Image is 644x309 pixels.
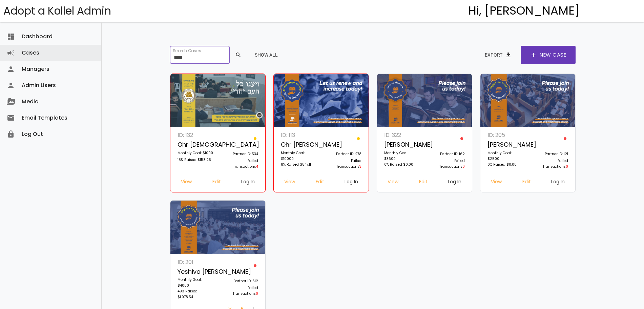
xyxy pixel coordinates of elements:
i: perm_media [7,94,15,110]
span: 0 [256,291,258,296]
p: Failed Transactions [428,158,465,169]
span: add [530,46,537,64]
a: ID: 132 Ohr [DEMOGRAPHIC_DATA] Monthly Goal: $1000 15% Raised $158.25 [174,130,218,173]
a: Partner ID: 162 Failed Transactions0 [424,130,469,173]
p: Ohr [DEMOGRAPHIC_DATA] [178,140,214,150]
p: Ohr [PERSON_NAME] [281,140,317,150]
p: Failed Transactions [222,285,258,296]
p: 15% Raised $158.25 [178,157,214,164]
a: Log In [546,177,570,189]
p: 0% Raised $0.00 [384,162,421,168]
span: 0 [566,164,568,169]
p: ID: 201 [178,257,214,267]
a: View [382,177,404,189]
button: search [230,49,246,61]
p: 0% Raised $0.00 [487,162,524,168]
p: Monthly Goal: $2500 [487,150,524,162]
img: WwVJ83BnXx.hRfpiINgCa.jpg [377,74,472,127]
p: [PERSON_NAME] [384,140,421,150]
p: [PERSON_NAME] [487,140,524,150]
button: Exportfile_download [479,49,517,61]
span: file_download [505,49,512,61]
p: ID: 113 [281,130,317,140]
a: Log In [236,177,260,189]
p: 49% Raised $1,978.54 [178,288,214,300]
p: Yeshiva [PERSON_NAME] [178,267,214,277]
a: Partner ID: 512 Failed Transactions0 [218,257,262,300]
a: addNew Case [521,46,576,64]
a: ID: 205 [PERSON_NAME] Monthly Goal: $2500 0% Raised $0.00 [484,130,528,173]
p: Partner ID: 534 [222,151,258,158]
a: Partner ID: 278 Failed Transactions3 [321,130,365,173]
img: zIRgjWioKU.De1UVfIlSR.jpg [274,74,369,127]
i: person [7,77,15,94]
i: lock [7,126,15,142]
a: Edit [517,177,536,189]
span: 0 [462,164,465,169]
p: Monthly Goal: $1000 [178,150,214,157]
p: Failed Transactions [532,158,568,169]
p: ID: 132 [178,130,214,140]
p: 8% Raised $847.11 [281,162,317,168]
a: ID: 322 [PERSON_NAME] Monthly Goal: $3600 0% Raised $0.00 [380,130,424,173]
p: Partner ID: 278 [325,151,361,158]
p: ID: 205 [487,130,524,140]
p: Monthly Goal: $4000 [178,277,214,288]
a: Log In [442,177,467,189]
a: View [279,177,300,189]
a: Log In [339,177,363,189]
img: 9NsGWhrHdo.xf1938AGyF.png [170,74,266,127]
img: pen95iAYPH.w2AHdFQpBS.jpg [170,201,266,254]
h4: Hi, [PERSON_NAME] [468,4,580,17]
span: 3 [359,164,361,169]
a: ID: 113 Ohr [PERSON_NAME] Monthly Goal: $10000 8% Raised $847.11 [277,130,321,173]
p: Partner ID: 162 [428,151,465,158]
span: 4 [256,164,258,169]
i: campaign [7,45,15,61]
p: Failed Transactions [325,158,361,169]
a: Edit [310,177,330,189]
img: eI5cJB8RjC.ezUVTfOtsF.png [480,74,576,127]
a: View [485,177,507,189]
p: Failed Transactions [222,158,258,169]
p: Partner ID: 512 [222,278,258,285]
a: ID: 201 Yeshiva [PERSON_NAME] Monthly Goal: $4000 49% Raised $1,978.54 [174,257,218,304]
p: ID: 322 [384,130,421,140]
span: search [235,49,242,61]
i: dashboard [7,28,15,45]
i: email [7,110,15,126]
a: View [175,177,197,189]
p: Partner ID: 121 [532,151,568,158]
a: Partner ID: 121 Failed Transactions0 [528,130,572,173]
a: Edit [414,177,433,189]
button: Show All [249,49,283,61]
a: Edit [207,177,226,189]
p: Monthly Goal: $3600 [384,150,421,162]
p: Monthly Goal: $10000 [281,150,317,162]
i: person [7,61,15,77]
a: Partner ID: 534 Failed Transactions4 [218,130,262,173]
